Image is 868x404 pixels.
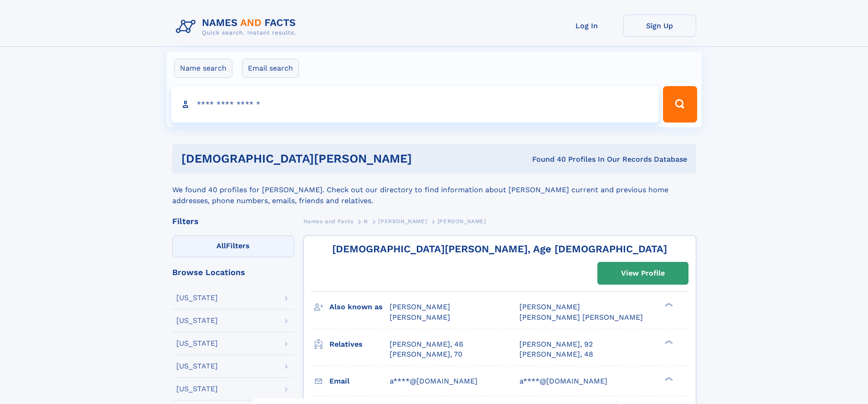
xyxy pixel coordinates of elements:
input: search input [171,86,659,123]
a: [PERSON_NAME] [378,215,427,227]
span: [PERSON_NAME] [437,218,486,225]
div: [US_STATE] [176,294,218,302]
h3: Email [329,373,390,389]
div: Found 40 Profiles In Our Records Database [472,154,687,164]
a: Log In [550,15,623,37]
div: ❯ [663,339,673,345]
div: [US_STATE] [176,340,218,347]
div: [US_STATE] [176,317,218,324]
span: [PERSON_NAME] [390,313,450,322]
span: [PERSON_NAME] [519,302,580,311]
span: [PERSON_NAME] [390,302,450,311]
a: Names and Facts [303,215,354,227]
a: [DEMOGRAPHIC_DATA][PERSON_NAME], Age [DEMOGRAPHIC_DATA] [332,243,667,255]
span: All [216,241,226,250]
a: N [364,215,368,227]
div: [US_STATE] [176,363,218,370]
div: ❯ [663,302,673,308]
a: [PERSON_NAME], 70 [390,349,462,359]
div: View Profile [621,263,665,284]
div: Filters [172,217,294,225]
a: View Profile [598,262,688,284]
div: We found 40 profiles for [PERSON_NAME]. Check out our directory to find information about [PERSON... [172,174,696,206]
button: Search Button [663,86,697,123]
h1: [DEMOGRAPHIC_DATA][PERSON_NAME] [181,153,472,164]
h3: Relatives [329,337,390,352]
span: [PERSON_NAME] [378,218,427,225]
div: ❯ [663,376,673,382]
a: Sign Up [623,15,696,37]
a: [PERSON_NAME], 92 [519,339,593,349]
label: Name search [174,59,232,78]
span: N [364,218,368,225]
label: Filters [172,235,294,257]
span: [PERSON_NAME] [PERSON_NAME] [519,313,643,322]
a: [PERSON_NAME], 46 [390,339,463,349]
div: Browse Locations [172,268,294,276]
h3: Also known as [329,299,390,315]
label: Email search [242,59,299,78]
a: [PERSON_NAME], 48 [519,349,593,359]
img: Logo Names and Facts [172,15,303,39]
div: [US_STATE] [176,385,218,393]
